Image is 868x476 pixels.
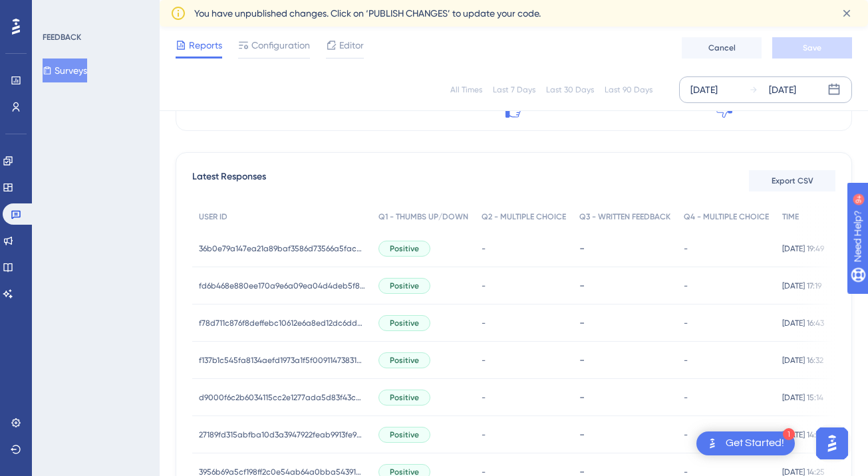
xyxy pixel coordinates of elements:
button: Cancel [682,37,762,59]
span: USER ID [199,211,227,222]
span: Q1 - THUMBS UP/DOWN [378,211,468,222]
span: TIME [782,211,799,222]
button: Export CSV [749,170,835,191]
button: Surveys [43,59,87,82]
div: FEEDBACK [43,32,81,43]
span: f78d711c876f8deffebc10612e6a8ed12dc6ddce7a0a5dab18a9a9162e5e84ec [199,318,365,328]
span: Cancel [708,43,736,53]
span: Export CSV [772,176,813,186]
span: - [684,281,688,291]
span: - [482,355,486,366]
span: - [482,243,486,254]
div: - [579,391,670,404]
div: Last 90 Days [605,84,652,95]
span: fd6b468e880ee170a9e6a09ea04d4deb5f84f57ca5ebcdb6a50076f901386726 [199,281,365,291]
span: d9000f6c2b6034115cc2e1277ada5d83f43ca2b42c2134e56c853010548c1731 [199,392,365,403]
div: [DATE] [690,82,718,98]
span: [DATE] 16:32 [782,355,823,366]
span: Q3 - WRITTEN FEEDBACK [579,211,670,222]
span: 36b0e79a147ea21a89baf3586d73566a5fac4401c4af8eb1cdcd4a14adab39b2 [199,243,365,254]
span: [DATE] 14:56 [782,429,825,440]
div: 9+ [90,7,98,17]
span: Save [803,43,821,53]
div: [DATE] [769,82,796,98]
div: All Times [450,84,482,95]
span: f137b1c545fa8134aefd1973a1f5f00911473831bf72bef66f9615f2c8d90f6e [199,355,365,366]
span: [DATE] 15:14 [782,392,823,403]
div: 1 [783,428,795,440]
span: [DATE] 17:19 [782,281,821,291]
span: - [482,281,486,291]
span: Q2 - MULTIPLE CHOICE [482,211,566,222]
span: - [482,429,486,440]
span: Positive [390,392,419,403]
div: - [579,279,670,292]
div: Last 7 Days [493,84,535,95]
span: - [684,429,688,440]
div: - [579,242,670,255]
span: - [684,392,688,403]
span: - [684,318,688,328]
div: - [579,316,670,329]
span: Configuration [251,37,310,53]
span: Positive [390,243,419,254]
span: Reports [189,37,222,53]
span: Positive [390,429,419,440]
div: - [579,354,670,366]
span: Positive [390,355,419,366]
span: You have unpublished changes. Click on ‘PUBLISH CHANGES’ to update your code. [194,5,541,21]
span: Latest Responses [192,169,266,193]
button: Save [772,37,852,59]
div: Last 30 Days [546,84,594,95]
span: Editor [339,37,364,53]
div: - [579,428,670,441]
span: - [684,243,688,254]
span: Positive [390,318,419,328]
div: Get Started! [726,436,784,451]
span: - [482,392,486,403]
img: launcher-image-alternative-text [704,435,720,451]
span: [DATE] 16:43 [782,318,824,328]
span: Positive [390,281,419,291]
span: 27189fd315abfba10d3a3947922feab9913fe9b3b16b25c7f8e918b8f0e5138f [199,429,365,440]
span: [DATE] 19:49 [782,243,824,254]
span: Need Help? [31,3,83,19]
iframe: UserGuiding AI Assistant Launcher [812,423,852,463]
span: Q4 - MULTIPLE CHOICE [684,211,769,222]
span: - [684,355,688,366]
span: - [482,318,486,328]
div: Open Get Started! checklist, remaining modules: 1 [696,431,795,455]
